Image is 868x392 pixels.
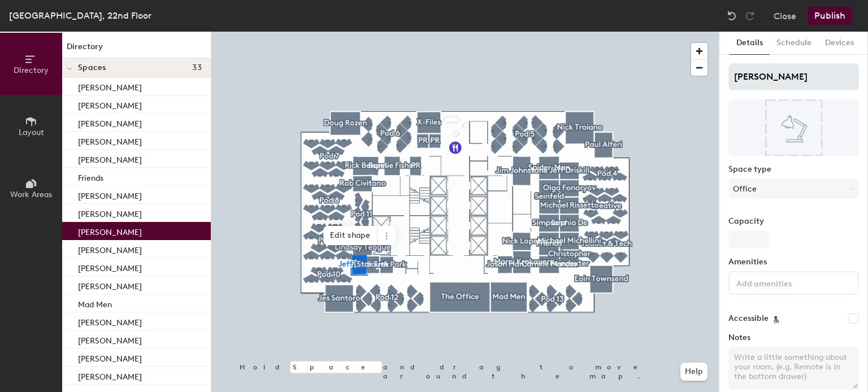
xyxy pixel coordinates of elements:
span: Edit shape [323,226,377,245]
p: [PERSON_NAME] [78,134,142,147]
img: The space named Jeff Harvey [728,99,859,156]
p: [PERSON_NAME] [78,315,142,328]
label: Amenities [728,258,859,267]
label: Accessible [728,314,769,323]
span: Directory [14,66,49,75]
span: Work Areas [10,190,52,199]
button: Close [774,7,796,25]
p: [PERSON_NAME] [78,98,142,111]
p: [PERSON_NAME] [78,188,142,201]
img: Undo [726,10,737,21]
span: Layout [19,128,44,137]
p: [PERSON_NAME] [78,206,142,219]
p: Mad Men [78,297,112,310]
div: [GEOGRAPHIC_DATA], 22nd Floor [9,8,151,23]
p: [PERSON_NAME] [78,224,142,237]
span: Spaces [78,63,106,72]
button: Office [728,178,859,199]
p: [PERSON_NAME] [78,260,142,273]
p: [PERSON_NAME] [78,80,142,93]
label: Space type [728,165,859,174]
button: Details [730,32,770,55]
button: Help [680,363,708,381]
p: [PERSON_NAME] [78,152,142,165]
button: Devices [818,32,861,55]
button: Publish [808,7,852,25]
p: [PERSON_NAME] [78,333,142,346]
label: Capacity [728,217,859,226]
p: Friends [78,170,103,183]
label: Notes [728,333,859,342]
h1: Directory [62,41,211,58]
p: [PERSON_NAME] [78,369,142,382]
p: [PERSON_NAME] [78,351,142,364]
p: [PERSON_NAME] [78,278,142,291]
input: Add amenities [734,276,836,289]
p: [PERSON_NAME] [78,242,142,255]
p: [PERSON_NAME] [78,116,142,129]
span: 33 [192,63,202,72]
img: Redo [744,10,756,21]
button: Schedule [770,32,818,55]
